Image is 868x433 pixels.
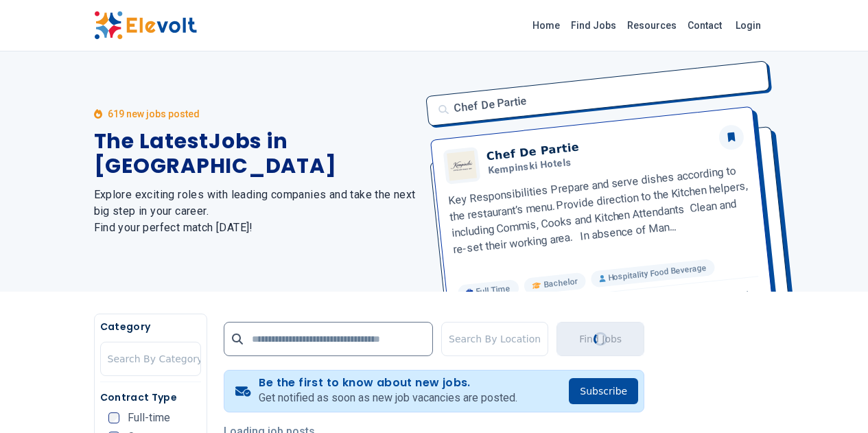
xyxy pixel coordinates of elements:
[108,412,119,423] input: Full-time
[682,14,727,36] a: Contact
[94,129,418,178] h1: The Latest Jobs in [GEOGRAPHIC_DATA]
[128,412,170,423] span: Full-time
[259,390,517,406] p: Get notified as soon as new job vacancies are posted.
[94,11,197,40] img: Elevolt
[622,14,682,36] a: Resources
[556,322,644,356] button: Find JobsLoading...
[527,14,565,36] a: Home
[594,332,608,347] div: Loading...
[94,187,418,236] h2: Explore exciting roles with leading companies and take the next big step in your career. Find you...
[565,14,622,36] a: Find Jobs
[259,376,517,390] h4: Be the first to know about new jobs.
[108,107,200,121] p: 619 new jobs posted
[100,390,201,404] h5: Contract Type
[727,12,769,39] a: Login
[100,320,201,333] h5: Category
[569,378,638,404] button: Subscribe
